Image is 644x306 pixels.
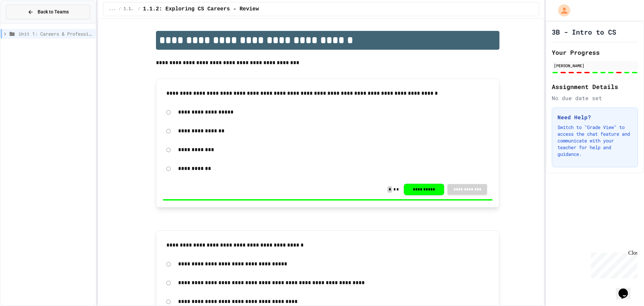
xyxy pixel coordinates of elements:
div: My Account [551,3,572,18]
span: 1.1.2: Exploring CS Careers - Review [143,5,259,13]
span: / [118,6,121,12]
iframe: chat widget [616,279,637,299]
span: / [138,6,140,12]
iframe: chat widget [588,250,637,278]
div: No due date set [552,94,638,102]
span: 1.1: Exploring CS Careers [124,6,135,12]
h1: 3B - Intro to CS [552,27,616,37]
span: ... [109,6,116,12]
span: Unit 1: Careers & Professionalism [19,30,93,37]
p: Switch to "Grade View" to access the chat feature and communicate with your teacher for help and ... [557,124,632,158]
span: Back to Teams [38,8,69,15]
div: Chat with us now!Close [3,3,46,43]
h2: Assignment Details [552,82,638,91]
h3: Need Help? [557,113,632,121]
div: [PERSON_NAME] [554,62,636,69]
button: Back to Teams [6,5,90,19]
h2: Your Progress [552,48,638,57]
